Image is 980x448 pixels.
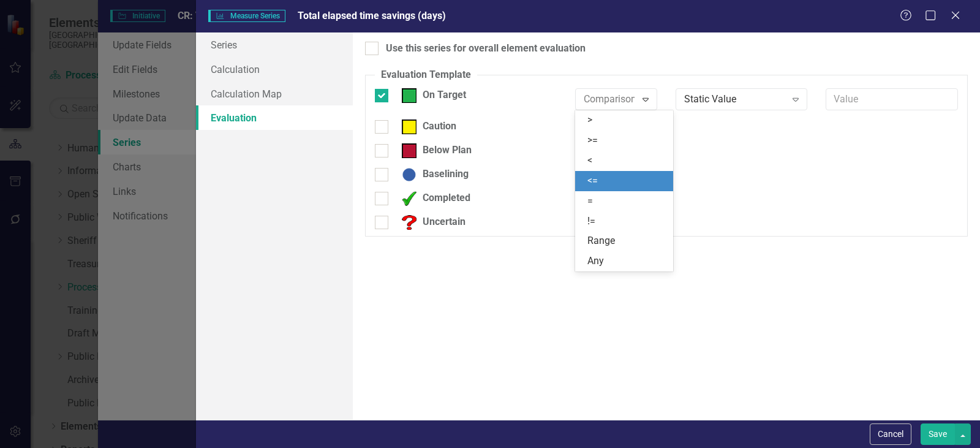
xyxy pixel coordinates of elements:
[826,88,958,111] input: Value
[298,10,446,21] span: Total elapsed time savings (days)
[396,215,466,230] div: Uncertain
[402,167,417,182] img: Baselining
[402,88,417,103] img: On Target
[386,42,586,56] div: Use this series for overall element evaluation
[587,113,666,127] div: >
[921,423,955,445] button: Save
[196,57,353,82] a: Calculation
[396,167,469,182] div: Baselining
[196,105,353,130] a: Evaluation
[375,68,477,82] legend: Evaluation Template
[196,82,353,106] a: Calculation Map
[396,88,466,103] div: On Target
[402,143,417,158] img: Below Plan
[396,143,472,158] div: Below Plan
[402,120,417,134] img: Caution
[684,92,786,106] div: Static Value
[870,423,911,445] button: Cancel
[196,32,353,57] a: Series
[208,10,285,22] span: Measure Series
[587,134,666,148] div: >=
[402,191,417,206] img: Completed
[587,254,666,268] div: Any
[587,194,666,208] div: =
[587,154,666,168] div: <
[396,120,456,134] div: Caution
[587,215,666,229] div: !=
[587,174,666,188] div: <=
[402,215,417,230] img: Uncertain
[587,234,666,248] div: Range
[396,191,470,206] div: Completed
